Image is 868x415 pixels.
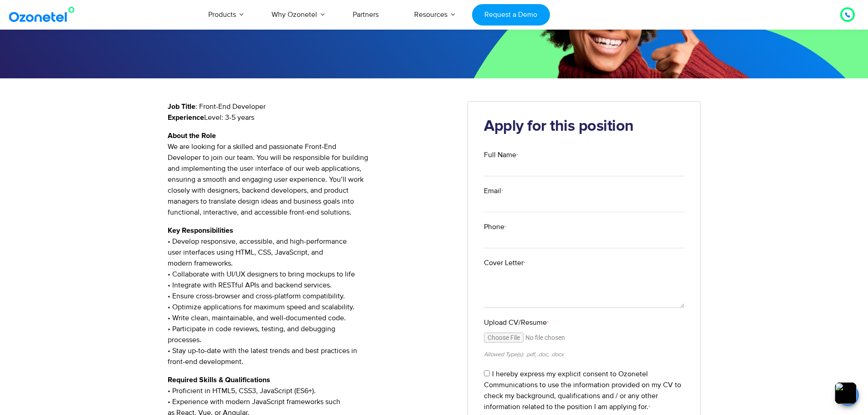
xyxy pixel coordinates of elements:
h2: Apply for this position [484,118,684,136]
label: Full Name [484,149,684,160]
a: Request a Demo [472,4,550,26]
p: We are looking for a skilled and passionate Front-End Developer to join our team. You will be res... [168,130,454,218]
strong: Key Responsibilities [168,227,233,234]
label: Cover Letter [484,257,684,268]
small: Allowed Type(s): .pdf, .doc, .docx [484,351,564,358]
strong: Job Title [168,103,195,110]
p: • Develop responsive, accessible, and high-performance user interfaces using HTML, CSS, JavaScrip... [168,225,454,367]
label: Upload CV/Resume [484,317,684,328]
strong: About the Role [168,132,216,139]
label: Email [484,185,684,196]
strong: Experience [168,114,204,121]
p: : Front-End Developer Level: 3-5 years [168,101,454,123]
label: Phone [484,221,684,232]
label: I hereby express my explicit consent to Ozonetel Communications to use the information provided o... [484,369,681,411]
strong: Required Skills & Qualifications [168,376,270,384]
